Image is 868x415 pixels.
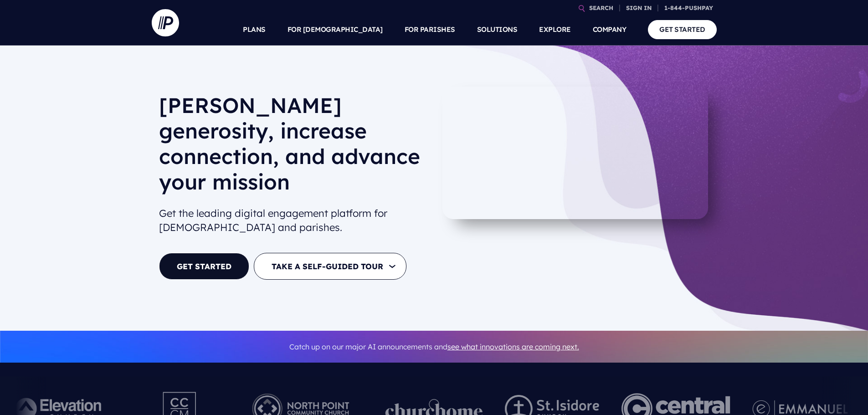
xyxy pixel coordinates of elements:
a: EXPLORE [539,14,571,46]
a: PLANS [243,14,266,46]
h2: Get the leading digital engagement platform for [DEMOGRAPHIC_DATA] and parishes. [159,203,427,238]
a: FOR PARISHES [405,14,455,46]
h1: [PERSON_NAME] generosity, increase connection, and advance your mission [159,92,427,202]
a: FOR [DEMOGRAPHIC_DATA] [288,14,383,46]
a: GET STARTED [648,20,717,39]
button: TAKE A SELF-GUIDED TOUR [254,253,406,280]
a: COMPANY [593,14,627,46]
a: SOLUTIONS [477,14,518,46]
a: see what innovations are coming next. [447,342,579,351]
p: Catch up on our major AI announcements and [159,337,709,357]
a: GET STARTED [159,253,249,280]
